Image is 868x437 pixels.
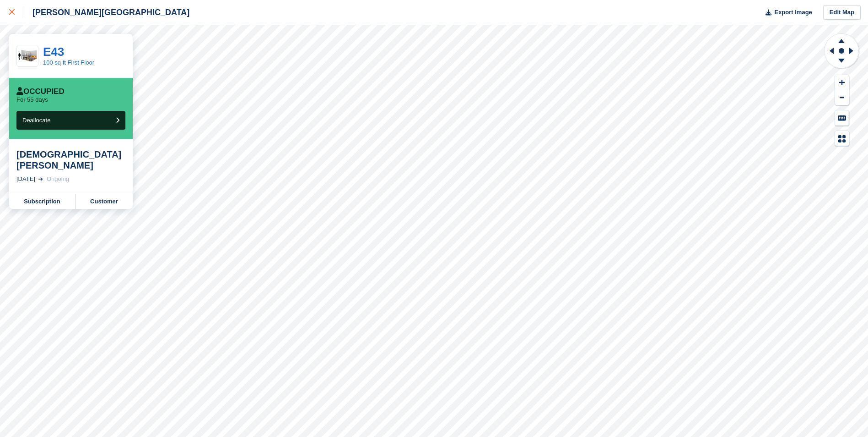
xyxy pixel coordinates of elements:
[760,5,812,20] button: Export Image
[38,177,43,181] img: arrow-right-light-icn-cde0832a797a2874e46488d9cf13f60e5c3a73dbe684e267c42b8395dfbc2abf.svg
[835,110,849,126] button: Keyboard Shortcuts
[16,149,125,171] div: [DEMOGRAPHIC_DATA][PERSON_NAME]
[823,5,861,20] a: Edit Map
[16,111,125,130] button: Deallocate
[9,194,75,209] a: Subscription
[22,117,50,124] span: Deallocate
[16,175,35,184] div: [DATE]
[24,7,189,18] div: [PERSON_NAME][GEOGRAPHIC_DATA]
[774,8,812,17] span: Export Image
[16,87,65,96] div: Occupied
[16,96,48,104] p: For 55 days
[43,59,94,66] a: 100 sq ft First Floor
[835,90,849,105] button: Zoom Out
[43,45,64,59] a: E43
[47,175,69,184] div: Ongoing
[835,75,849,90] button: Zoom In
[835,131,849,146] button: Map Legend
[75,194,133,209] a: Customer
[17,48,38,64] img: 100-sqft-unit.jpg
